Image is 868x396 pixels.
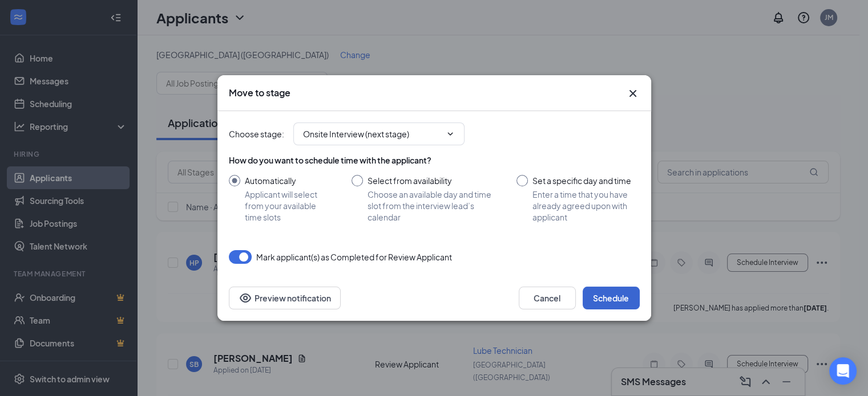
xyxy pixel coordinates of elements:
[626,87,640,100] button: Close
[446,129,455,138] svg: ChevronDown
[256,250,452,264] span: Mark applicant(s) as Completed for Review Applicant
[626,87,640,100] svg: Cross
[583,287,640,309] button: Schedule
[229,287,341,309] button: Preview notificationEye
[519,287,576,309] button: Cancel
[829,357,857,385] div: Open Intercom Messenger
[229,87,290,99] h3: Move to stage
[229,128,284,140] span: Choose stage :
[239,291,252,305] svg: Eye
[229,154,640,166] div: How do you want to schedule time with the applicant?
